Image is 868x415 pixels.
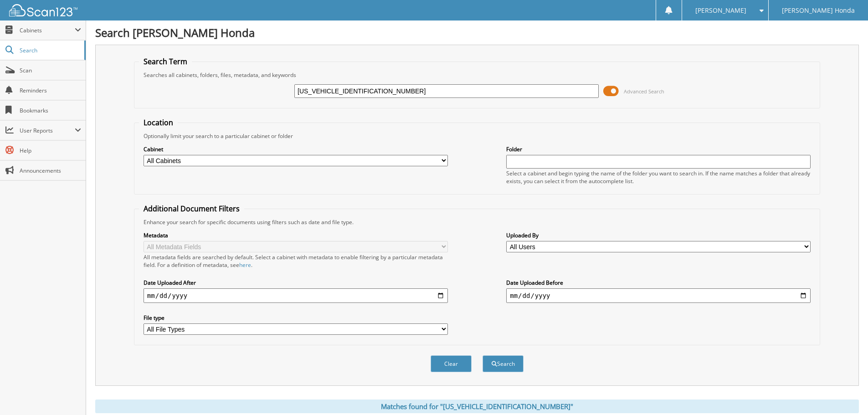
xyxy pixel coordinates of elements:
[139,56,192,67] legend: Search Term
[95,400,859,413] div: Matches found for "[US_VEHICLE_IDENTIFICATION_NUMBER]"
[506,169,811,185] div: Select a cabinet and begin typing the name of the folder you want to search in. If the name match...
[20,46,80,54] span: Search
[20,167,81,174] span: Announcements
[624,88,664,95] span: Advanced Search
[506,279,811,287] label: Date Uploaded Before
[20,67,81,74] span: Scan
[695,8,746,13] span: [PERSON_NAME]
[139,118,178,128] legend: Location
[239,261,251,269] a: here
[483,355,524,372] button: Search
[144,145,448,153] label: Cabinet
[144,279,448,287] label: Date Uploaded After
[20,127,75,134] span: User Reports
[506,231,811,239] label: Uploaded By
[95,25,859,40] h1: Search [PERSON_NAME] Honda
[144,253,448,269] div: All metadata fields are searched by default. Select a cabinet with metadata to enable filtering b...
[139,218,815,226] div: Enhance your search for specific documents using filters such as date and file type.
[20,87,81,94] span: Reminders
[9,4,77,16] img: scan123-logo-white.svg
[144,288,448,303] input: start
[20,147,81,154] span: Help
[144,314,448,322] label: File type
[139,132,815,140] div: Optionally limit your search to a particular cabinet or folder
[782,8,855,13] span: [PERSON_NAME] Honda
[139,71,815,79] div: Searches all cabinets, folders, files, metadata, and keywords
[431,355,472,372] button: Clear
[506,145,811,153] label: Folder
[506,288,811,303] input: end
[139,204,244,214] legend: Additional Document Filters
[144,231,448,239] label: Metadata
[20,26,75,34] span: Cabinets
[20,107,81,114] span: Bookmarks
